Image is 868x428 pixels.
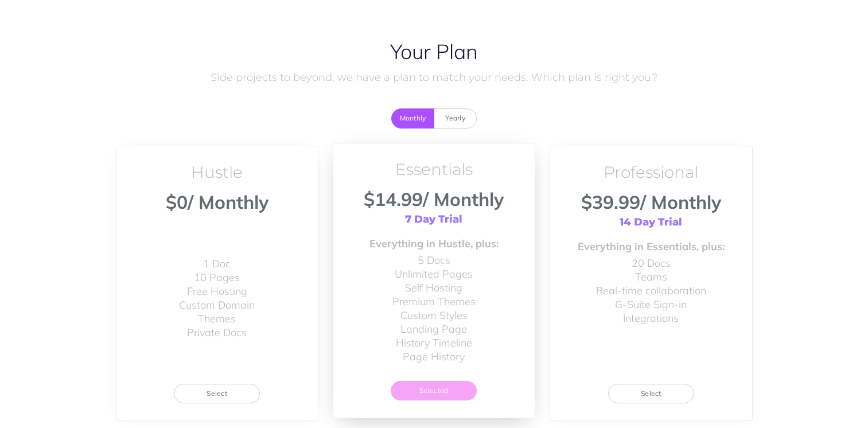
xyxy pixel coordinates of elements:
li: Real-time collaboration [596,284,706,298]
li: Free Hosting [179,285,255,298]
li: Self Hosting [392,281,476,295]
li: G-Suite Sign-in [596,298,706,312]
h5: 7 Day Trial [405,214,462,225]
li: Page History [392,350,476,364]
li: Unlimited Pages [392,267,476,281]
li: Integrations [596,312,706,325]
li: History Timeline [392,336,476,350]
h4: Essentials [395,161,473,178]
li: Premium Themes [392,295,476,309]
p: Side projects to beyond, we have a plan to match your needs. Which plan is right you? [116,69,753,86]
button: Selected [391,381,477,400]
li: Custom Domain [179,298,255,312]
li: Private Docs [179,326,255,340]
li: 20 Docs [596,256,706,270]
li: 5 Docs [392,254,476,267]
li: 1 Doc [179,257,255,271]
li: Custom Styles [392,309,476,322]
span: $0/ Monthly [166,190,268,213]
button: Select [174,384,260,403]
button: Yearly [434,108,477,128]
h5: 14 Day Trial [620,217,682,228]
button: Monthly [391,108,434,128]
strong: Everything in Essentials, plus: [578,240,725,254]
button: Select [608,384,694,403]
span: $39.99/ Monthly [581,190,721,213]
strong: Everything in Hustle, plus: [369,237,499,251]
h4: Professional [604,164,698,181]
span: $14.99/ Monthly [364,188,504,211]
h1: Your Plan [116,40,753,63]
li: Teams [596,270,706,284]
li: Landing Page [392,322,476,336]
li: 10 Pages [179,271,255,285]
h4: Hustle [191,164,243,181]
li: Themes [179,312,255,326]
